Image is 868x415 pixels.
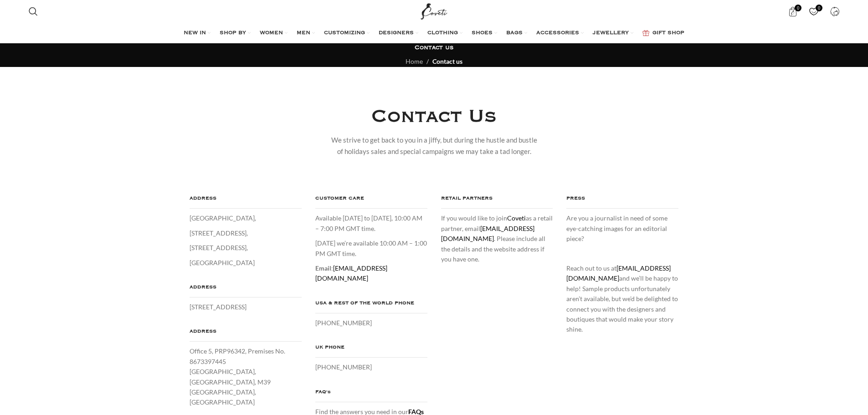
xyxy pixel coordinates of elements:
[427,30,458,37] span: CLOTHING
[190,228,302,238] p: [STREET_ADDRESS],
[795,5,801,11] span: 0
[315,264,387,282] a: [EMAIL_ADDRESS][DOMAIN_NAME]
[315,362,427,372] p: [PHONE_NUMBER]
[379,24,418,42] a: DESIGNERS
[642,24,684,42] a: GIFT SHOP
[315,343,427,358] h4: UK PHONE
[652,30,684,37] span: GIFT SHOP
[506,30,523,37] span: BAGS
[642,30,649,36] img: GiftBag
[220,30,246,37] span: SHOP BY
[441,213,553,264] p: If you would like to join as a retail partner, email . Please include all the details and the web...
[536,24,584,42] a: ACCESSORIES
[260,24,288,42] a: WOMEN
[190,346,302,407] p: Office 5, PRP96342, Premises No. 8673397445 [GEOGRAPHIC_DATA], [GEOGRAPHIC_DATA], M39 [GEOGRAPHIC...
[441,194,553,209] h4: RETAIL PARTNERS
[315,387,427,402] h4: FAQ's
[330,134,538,157] div: We strive to get back to you in a jiffy, but during the hustle and bustle of holidays sales and s...
[507,214,526,222] a: Coveti
[315,298,427,313] h4: USA & REST OF THE WORLD PHONE
[472,24,497,42] a: SHOES
[804,2,823,20] div: My Wishlist
[315,213,427,234] p: Available [DATE] to [DATE], 10:00 AM – 7:00 PM GMT time.
[432,57,462,65] span: Contact us
[315,194,427,209] h4: CUSTOMER CARE
[190,213,302,223] p: [GEOGRAPHIC_DATA],
[536,30,579,37] span: ACCESSORIES
[566,264,671,282] a: [EMAIL_ADDRESS][DOMAIN_NAME]
[566,213,678,244] p: Are you a journalist in need of some eye-catching images for an editorial piece?
[315,238,427,259] p: [DATE] we’re available 10:00 AM – 1:00 PM GMT time.
[190,243,302,253] p: [STREET_ADDRESS],
[190,282,302,297] h4: ADDRESS
[184,30,206,37] span: NEW IN
[593,30,629,37] span: JEWELLERY
[190,302,302,312] p: [STREET_ADDRESS]
[415,44,453,52] h1: Contact us
[190,194,302,209] h4: ADDRESS
[315,264,331,272] strong: Email
[804,2,823,20] a: 0
[220,24,251,42] a: SHOP BY
[190,258,302,268] p: [GEOGRAPHIC_DATA]
[190,327,302,342] h4: ADDRESS
[379,30,414,37] span: DESIGNERS
[816,5,822,11] span: 0
[324,30,365,37] span: CUSTOMIZING
[184,24,211,42] a: NEW IN
[406,57,423,65] a: Home
[506,24,527,42] a: BAGS
[427,24,462,42] a: CLOTHING
[566,263,678,335] p: Reach out to us at and we’ll be happy to help! Sample products unfortunately aren’t available, bu...
[260,30,283,37] span: WOMEN
[783,2,802,20] a: 0
[419,7,449,15] a: Site logo
[315,263,427,284] p: :
[297,24,315,42] a: MEN
[371,103,497,130] h4: Contact Us
[324,24,370,42] a: CUSTOMIZING
[297,30,310,37] span: MEN
[593,24,633,42] a: JEWELLERY
[24,24,844,42] div: Main navigation
[315,318,427,328] p: [PHONE_NUMBER]
[24,2,42,20] a: Search
[441,225,534,242] a: [EMAIL_ADDRESS][DOMAIN_NAME]
[566,194,678,209] h4: PRESS
[472,30,493,37] span: SHOES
